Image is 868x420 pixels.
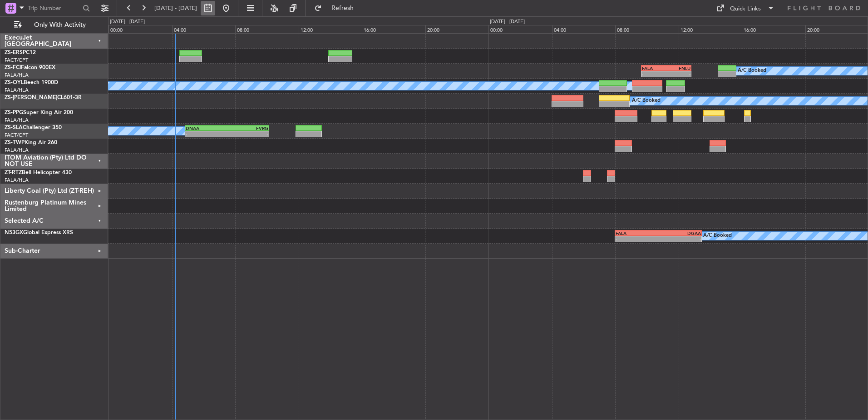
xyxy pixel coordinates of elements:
[5,125,23,130] span: ZS-SLA
[488,25,552,33] div: 00:00
[5,87,29,94] a: FALA/HLA
[5,140,25,145] span: ZS-TWP
[5,65,55,70] a: ZS-FCIFalcon 900EX
[658,236,701,242] div: -
[108,25,172,33] div: 00:00
[679,25,742,33] div: 12:00
[5,140,57,145] a: ZS-TWPKing Air 260
[615,25,679,33] div: 08:00
[186,125,227,131] div: DNAA
[5,125,62,130] a: ZS-SLAChallenger 350
[632,94,661,108] div: A/C Booked
[5,65,21,70] span: ZS-FCI
[666,71,690,77] div: -
[742,25,805,33] div: 16:00
[5,117,29,124] a: FALA/HLA
[712,1,779,15] button: Quick Links
[616,230,658,236] div: FALA
[642,71,666,77] div: -
[5,80,24,85] span: ZS-OYL
[186,131,227,137] div: -
[738,64,766,78] div: A/C Booked
[5,95,82,100] a: ZS-[PERSON_NAME]CL601-3R
[310,1,365,15] button: Refresh
[324,5,362,11] span: Refresh
[5,50,23,55] span: ZS-ERS
[227,131,268,137] div: -
[5,230,73,235] a: N53GXGlobal Express XRS
[5,110,73,115] a: ZS-PPGSuper King Air 200
[227,125,268,131] div: FVRG
[658,230,701,236] div: DGAA
[730,5,761,14] div: Quick Links
[5,110,23,115] span: ZS-PPG
[24,22,96,28] span: Only With Activity
[5,170,22,175] span: ZT-RTZ
[5,72,29,79] a: FALA/HLA
[5,132,28,139] a: FACT/CPT
[5,170,72,175] a: ZT-RTZBell Helicopter 430
[490,18,525,26] div: [DATE] - [DATE]
[5,80,58,85] a: ZS-OYLBeech 1900D
[362,25,425,33] div: 16:00
[110,18,145,26] div: [DATE] - [DATE]
[172,25,236,33] div: 04:00
[10,18,99,32] button: Only With Activity
[425,25,489,33] div: 20:00
[552,25,616,33] div: 04:00
[642,65,666,71] div: FALA
[28,1,80,15] input: Trip Number
[235,25,299,33] div: 08:00
[5,50,36,55] a: ZS-ERSPC12
[703,229,732,243] div: A/C Booked
[299,25,362,33] div: 12:00
[5,57,28,64] a: FACT/CPT
[5,95,57,100] span: ZS-[PERSON_NAME]
[666,65,690,71] div: FNLU
[154,4,197,12] span: [DATE] - [DATE]
[5,177,29,184] a: FALA/HLA
[5,147,29,154] a: FALA/HLA
[5,230,23,235] span: N53GX
[616,236,658,242] div: -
